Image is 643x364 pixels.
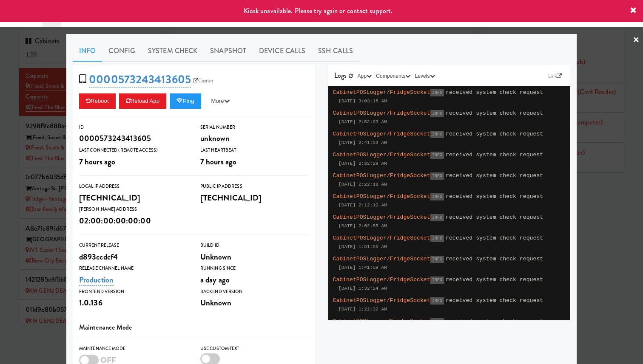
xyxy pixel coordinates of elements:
[333,214,430,220] span: CabinetPOSLogger/FridgeSocket
[89,71,191,88] a: 0000573243413605
[356,72,374,80] button: App
[204,40,253,62] a: Snapshot
[79,146,188,155] div: Last Connected (Remote Access)
[333,110,430,116] span: CabinetPOSLogger/FridgeSocket
[430,172,444,180] span: INFO
[333,193,430,200] span: CabinetPOSLogger/FridgeSocket
[253,40,312,62] a: Device Calls
[79,214,188,228] div: 02:00:00:00:00:00
[79,288,188,296] div: Frontend Version
[142,40,204,62] a: System Check
[446,89,543,96] span: received system check request
[200,191,309,205] div: [TECHNICAL_ID]
[446,110,543,116] span: received system check request
[79,205,188,214] div: [PERSON_NAME] Address
[333,89,430,96] span: CabinetPOSLogger/FridgeSocket
[200,241,309,250] div: Build Id
[200,288,309,296] div: Backend Version
[446,235,543,241] span: received system check request
[79,93,116,109] button: Reboot
[333,277,430,283] span: CabinetPOSLogger/FridgeSocket
[339,203,387,208] span: [DATE] 2:12:10 AM
[333,318,430,324] span: CabinetPOSLogger/FridgeSocket
[333,172,430,179] span: CabinetPOSLogger/FridgeSocket
[430,297,444,305] span: INFO
[200,156,236,167] span: 7 hours ago
[79,191,188,205] div: [TECHNICAL_ID]
[446,297,543,304] span: received system check request
[200,250,309,264] div: Unknown
[446,277,543,283] span: received system check request
[430,235,444,242] span: INFO
[79,156,115,167] span: 7 hours ago
[430,256,444,263] span: INFO
[633,27,640,54] a: ×
[205,93,236,109] button: More
[430,193,444,200] span: INFO
[430,152,444,159] span: INFO
[333,235,430,241] span: CabinetPOSLogger/FridgeSocket
[339,140,387,145] span: [DATE] 2:41:59 AM
[200,274,230,285] span: a day ago
[446,152,543,158] span: received system check request
[446,256,543,262] span: received system check request
[191,76,215,85] a: Castles
[244,6,393,16] span: Kiosk unavailable. Please try again or contact support.
[430,89,444,96] span: INFO
[333,131,430,137] span: CabinetPOSLogger/FridgeSocket
[200,344,309,353] div: Use Custom Text
[79,344,188,353] div: Maintenance Mode
[333,256,430,262] span: CabinetPOSLogger/FridgeSocket
[430,277,444,284] span: INFO
[79,241,188,250] div: Current Release
[339,244,387,249] span: [DATE] 1:51:55 AM
[430,110,444,117] span: INFO
[413,72,437,80] button: Levels
[102,40,142,62] a: Config
[73,40,102,62] a: Info
[339,119,387,124] span: [DATE] 2:52:03 AM
[79,296,188,310] div: 1.0.136
[200,123,309,132] div: Serial Number
[312,40,359,62] a: SSH Calls
[339,286,387,291] span: [DATE] 1:32:24 AM
[430,131,444,138] span: INFO
[546,72,564,80] a: Link
[79,264,188,273] div: Release Channel Name
[200,131,309,146] div: unknown
[339,99,387,104] span: [DATE] 3:03:15 AM
[333,152,430,158] span: CabinetPOSLogger/FridgeSocket
[170,93,201,109] button: Ping
[334,71,347,80] span: Logs
[79,250,188,264] div: d893ccdcf4
[119,93,166,109] button: Reload App
[339,265,387,270] span: [DATE] 1:41:58 AM
[79,322,132,332] span: Maintenance Mode
[200,182,309,191] div: Public IP Address
[374,72,413,80] button: Components
[339,161,387,166] span: [DATE] 2:32:28 AM
[79,274,114,286] a: Production
[339,223,387,229] span: [DATE] 2:02:55 AM
[339,182,387,187] span: [DATE] 2:22:18 AM
[430,318,444,325] span: INFO
[79,123,188,132] div: ID
[200,146,309,155] div: Last Heartbeat
[79,182,188,191] div: Local IP Address
[200,264,309,273] div: Running Since
[446,214,543,220] span: received system check request
[430,214,444,221] span: INFO
[339,307,387,312] span: [DATE] 1:22:32 AM
[446,193,543,200] span: received system check request
[446,318,543,324] span: received system check request
[446,131,543,137] span: received system check request
[446,172,543,179] span: received system check request
[79,131,188,146] div: 0000573243413605
[200,296,309,310] div: Unknown
[333,297,430,304] span: CabinetPOSLogger/FridgeSocket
